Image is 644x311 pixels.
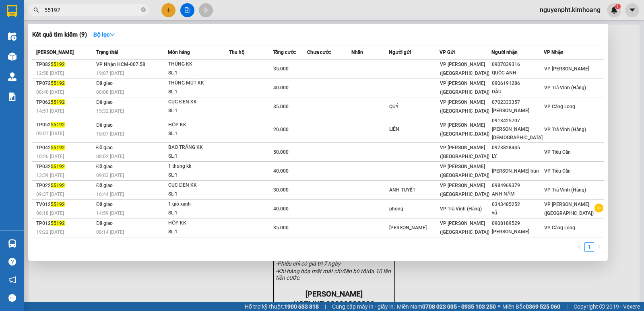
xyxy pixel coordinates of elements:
span: 30.000 [273,187,289,193]
span: VP Nhận [544,49,563,55]
span: VP [PERSON_NAME] ([GEOGRAPHIC_DATA]) [440,99,489,114]
h3: Kết quả tìm kiếm ( 9 ) [32,31,87,39]
span: Đã giao [96,99,113,105]
div: SL: 1 [168,171,229,180]
img: warehouse-icon [8,239,17,248]
span: 55192 [51,122,65,128]
span: VP Càng Long [544,225,575,231]
span: 09:03 [DATE] [96,173,124,178]
div: TP012 [36,219,94,228]
span: left [577,244,582,249]
span: VP Trà Vinh (Hàng) [544,187,586,193]
div: ÁNH TUYẾT [389,186,439,194]
span: 55192 [51,164,65,169]
span: Đã giao [96,80,113,86]
span: VP Gửi [440,49,455,55]
span: Đã giao [96,183,113,188]
span: 18:07 [DATE] [96,131,124,137]
span: VP [PERSON_NAME] ([GEOGRAPHIC_DATA]) [440,220,489,235]
span: search [33,7,39,13]
span: 10:26 [DATE] [36,154,64,159]
div: TP082 [36,60,94,69]
span: Đã giao [96,122,113,128]
span: question-circle [8,258,16,266]
span: plus-circle [594,204,603,212]
span: 08:40 [DATE] [36,89,64,95]
span: 09:37 [DATE] [36,192,64,197]
span: Chưa cước [307,49,331,55]
span: Tổng cước [273,49,296,55]
span: 19:07 [DATE] [96,70,124,76]
div: TP042 [36,144,94,152]
div: vũ [492,209,543,217]
span: VP Trà Vinh (Hàng) [544,127,586,132]
div: TP052 [36,121,94,129]
div: THÙNG KK [168,60,229,69]
strong: BIÊN NHẬN GỬI HÀNG [27,4,93,12]
span: 12:58 [DATE] [36,70,64,76]
div: QUỐC ANH [492,69,543,77]
span: 55192 [51,62,65,67]
span: 14:51 [DATE] [36,108,64,114]
div: ANH NĂM [492,190,543,198]
div: CỤC ĐEN KK [168,181,229,190]
span: 06:18 [DATE] [36,210,64,216]
span: 0907039316 - [3,43,75,51]
div: SL: 1 [168,69,229,78]
div: 0908189529 [492,219,543,228]
div: TP072 [36,79,94,88]
div: TP032 [36,163,94,171]
img: warehouse-icon [8,32,17,41]
span: VP [PERSON_NAME] ([GEOGRAPHIC_DATA]) - [3,16,75,31]
span: 08:02 [DATE] [96,154,124,159]
span: Đã giao [96,220,113,226]
p: GỬI: [3,16,118,31]
span: 19:22 [DATE] [36,229,64,235]
li: Next Page [594,242,604,252]
div: LIÊN [389,125,439,134]
div: SL: 1 [168,209,229,218]
div: [PERSON_NAME] bún [492,167,543,175]
span: 40.000 [273,206,289,212]
span: 08:14 [DATE] [96,229,124,235]
div: [PERSON_NAME][DEMOGRAPHIC_DATA] [492,125,543,142]
div: SL: 1 [168,190,229,199]
div: 1 thùng kk [168,162,229,171]
span: VP Càng Long [544,104,575,109]
span: Trạng thái [96,49,118,55]
span: 35.000 [273,104,289,109]
input: Tìm tên, số ĐT hoặc mã đơn [44,6,139,14]
span: 55192 [51,80,65,86]
div: TP022 [36,181,94,190]
span: VP Nhận HCM-007.58 [96,62,145,67]
span: 20.000 [273,127,289,132]
img: warehouse-icon [8,52,17,61]
span: Đã giao [96,202,113,207]
span: QUỐC ANH [43,43,75,51]
div: HỘP KK [168,121,229,130]
div: TP062 [36,98,94,107]
span: VP [PERSON_NAME] ([GEOGRAPHIC_DATA]) [440,80,489,95]
div: TV012 [36,200,94,209]
span: VP [PERSON_NAME] [544,66,589,72]
span: 40.000 [273,85,289,91]
div: phong [389,205,439,213]
p: NHẬN: [3,35,118,42]
img: logo-vxr [7,5,17,17]
strong: Bộ lọc [93,31,115,38]
div: BAO TRẮNG KK [168,143,229,152]
div: SL: 1 [168,130,229,138]
span: 35.000 [273,66,289,72]
div: 1 giỏ xanh [168,200,229,209]
span: 14:59 [DATE] [96,210,124,216]
span: VP [PERSON_NAME] ([GEOGRAPHIC_DATA]) [440,183,489,197]
span: VP Trà Vinh (Hàng) [544,85,586,91]
div: SL: 1 [168,152,229,161]
div: 0973828445 [492,144,543,152]
span: 35.000 [273,225,289,231]
span: VP Trà Vinh (Hàng) [440,206,482,212]
div: SL: 1 [168,107,229,115]
span: 08:08 [DATE] [96,89,124,95]
span: 15:32 [DATE] [96,108,124,114]
span: 50.000 [273,149,289,155]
